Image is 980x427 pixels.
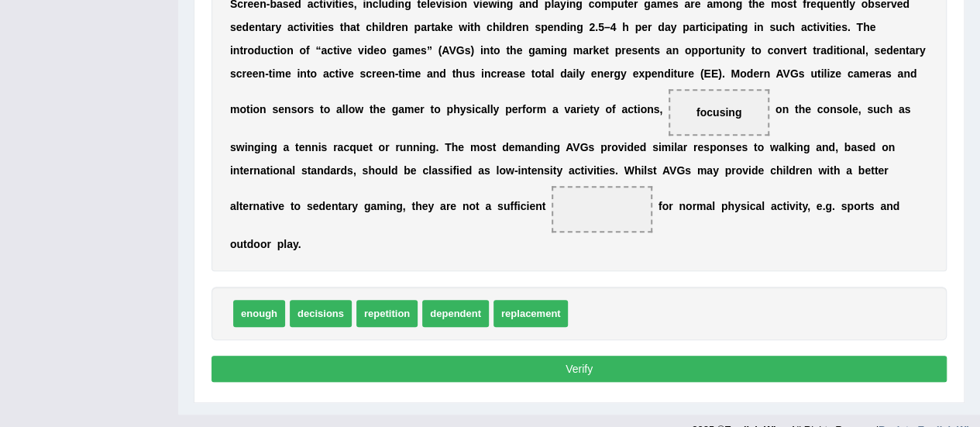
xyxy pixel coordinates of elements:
b: a [665,21,671,33]
b: t [273,44,277,57]
b: n [569,21,576,33]
b: k [593,44,599,57]
b: y [670,21,676,33]
b: e [249,21,255,33]
b: G [456,44,465,57]
b: ) [470,44,474,57]
b: i [277,44,280,57]
b: e [516,44,522,57]
b: i [826,21,829,33]
b: g [560,44,567,57]
b: T [856,21,863,33]
b: s [465,44,471,57]
b: u [775,21,782,33]
b: t [356,21,360,33]
button: Verify [211,356,947,382]
b: 5 [598,21,604,33]
b: i [312,21,315,33]
b: i [364,44,367,57]
b: r [391,21,395,33]
b: t [715,44,719,57]
b: v [340,44,346,57]
b: r [621,44,625,57]
b: i [732,44,735,57]
b: y [275,21,281,33]
b: v [786,44,793,57]
b: p [614,44,621,57]
b: t [751,44,755,57]
b: r [589,44,593,57]
b: c [366,21,372,33]
b: t [239,44,243,57]
b: . [595,21,598,33]
b: o [685,44,692,57]
b: o [773,44,780,57]
b: n [483,44,490,57]
b: k [441,21,447,33]
b: o [755,44,762,57]
b: r [817,44,820,57]
b: r [427,21,431,33]
b: t [813,21,817,33]
b: a [350,21,356,33]
b: m [573,44,583,57]
b: i [318,21,322,33]
b: i [467,21,470,33]
b: i [703,21,707,33]
b: t [300,21,304,33]
b: d [254,44,261,57]
b: n [644,44,651,57]
b: h [622,21,629,33]
b: e [625,44,631,57]
b: r [711,44,715,57]
b: c [294,21,300,33]
b: a [535,44,542,57]
b: d [384,21,391,33]
b: e [346,44,352,57]
b: t [340,21,344,33]
b: e [869,21,875,33]
b: g [528,44,535,57]
b: n [726,44,733,57]
b: p [541,21,548,33]
b: s [421,44,427,57]
b: d [367,44,374,57]
b: c [782,21,789,33]
b: u [719,44,726,57]
b: t [506,44,510,57]
b: s [230,21,236,33]
b: a [287,21,294,33]
b: e [447,21,453,33]
b: i [480,44,483,57]
b: g [576,21,583,33]
b: h [343,21,350,33]
b: h [863,21,870,33]
b: A [442,44,449,57]
b: a [722,21,728,33]
b: y [739,44,745,57]
b: d [560,21,567,33]
b: e [835,21,841,33]
b: – [604,21,610,33]
b: r [512,21,516,33]
b: l [381,21,384,33]
b: u [261,44,268,57]
b: ( [438,44,442,57]
b: t [700,21,703,33]
b: e [638,44,644,57]
b: h [788,21,795,33]
b: “ [315,44,321,57]
b: 2 [589,21,595,33]
b: i [567,21,570,33]
b: c [706,21,712,33]
b: g [392,44,399,57]
b: a [689,21,696,33]
b: r [799,44,803,57]
b: s [631,44,638,57]
b: p [691,44,698,57]
b: i [832,21,835,33]
b: s [535,21,541,33]
b: e [373,44,380,57]
b: t [650,44,654,57]
b: i [817,21,820,33]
